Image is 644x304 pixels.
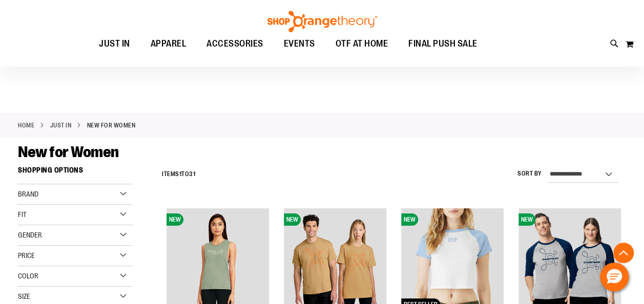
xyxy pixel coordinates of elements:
[613,243,634,263] button: Back To Top
[398,32,488,56] a: FINAL PUSH SALE
[206,32,263,55] span: ACCESSORIES
[401,213,418,226] span: NEW
[18,251,35,259] span: Price
[189,170,195,178] span: 31
[325,32,399,56] a: OTF AT HOME
[18,231,42,239] span: Gender
[18,190,38,198] span: Brand
[162,166,195,182] h2: Items to
[18,292,30,300] span: Size
[167,213,183,226] span: NEW
[151,32,186,55] span: APPAREL
[284,32,315,55] span: EVENTS
[18,121,34,130] a: Home
[50,121,72,130] a: JUST IN
[18,210,27,219] span: Fit
[18,272,38,280] span: Color
[196,32,274,56] a: ACCESSORIES
[336,32,388,55] span: OTF AT HOME
[274,32,325,56] a: EVENTS
[518,213,535,226] span: NEW
[408,32,477,55] span: FINAL PUSH SALE
[87,121,136,130] strong: New for Women
[89,32,140,55] a: JUST IN
[18,161,133,184] strong: Shopping Options
[99,32,130,55] span: JUST IN
[140,32,197,56] a: APPAREL
[18,143,119,161] span: New for Women
[600,263,629,291] button: Hello, have a question? Let’s chat.
[266,11,379,32] img: Shop Orangetheory
[179,170,182,178] span: 1
[284,213,301,226] span: NEW
[517,169,542,178] label: Sort By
